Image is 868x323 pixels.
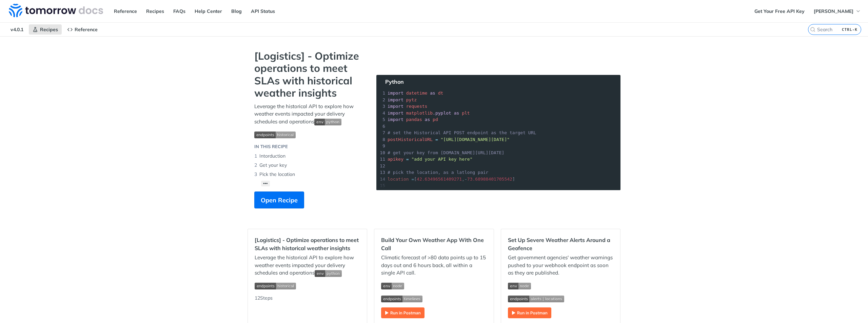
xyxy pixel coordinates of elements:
p: Leverage the historical API to explore how weather events impacted your delivery schedules and op... [255,254,360,277]
p: Climatic forecast of >80 data points up to 15 days out and 6 hours back, all within a single API ... [381,254,487,277]
span: v4.0.1 [7,24,27,35]
span: Expand image [381,282,487,290]
a: Reference [110,6,141,16]
li: Pick the location [254,170,363,179]
p: Leverage the historical API to explore how weather events impacted your delivery schedules and op... [254,103,363,126]
button: [PERSON_NAME] [810,6,865,16]
span: Expand image [508,295,613,302]
img: env [314,119,341,125]
a: Reference [63,24,101,35]
img: endpoint [508,296,564,302]
div: IN THIS RECIPE [254,143,288,150]
img: endpoint [255,283,296,289]
li: Get your key [254,161,363,170]
a: Help Center [191,6,226,16]
span: Expand image [255,282,360,290]
span: Reference [75,26,98,33]
img: Run in Postman [381,307,425,318]
span: Expand image [254,130,363,138]
a: Recipes [142,6,168,16]
span: Expand image [314,118,341,125]
li: Intorduction [254,152,363,161]
span: Recipes [40,26,58,33]
a: FAQs [170,6,189,16]
a: Expand image [381,309,425,316]
span: Expand image [508,282,613,290]
h2: Set Up Severe Weather Alerts Around a Geofence [508,236,613,252]
img: env [315,270,342,277]
strong: [Logistics] - Optimize operations to meet SLAs with historical weather insights [254,50,363,99]
kbd: CTRL-K [840,26,859,33]
img: env [381,283,404,289]
p: Get government agencies' weather warnings pushed to your webhook endpoint as soon as they are pub... [508,254,613,277]
button: ••• [261,181,270,186]
img: Run in Postman [508,307,551,318]
img: endpoint [381,296,422,302]
span: [PERSON_NAME] [814,8,853,14]
a: Get Your Free API Key [751,6,808,16]
img: Tomorrow.io Weather API Docs [9,4,103,17]
button: Open Recipe [254,191,304,208]
img: env [508,283,531,289]
a: API Status [247,6,279,16]
svg: Search [810,27,815,32]
a: Blog [228,6,245,16]
h2: Build Your Own Weather App With One Call [381,236,487,252]
span: Expand image [315,269,342,276]
a: Recipes [29,24,62,35]
h2: [Logistics] - Optimize operations to meet SLAs with historical weather insights [255,236,360,252]
span: Expand image [381,295,487,302]
img: endpoint [254,132,296,138]
span: Open Recipe [261,196,298,205]
a: Expand image [508,309,551,316]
